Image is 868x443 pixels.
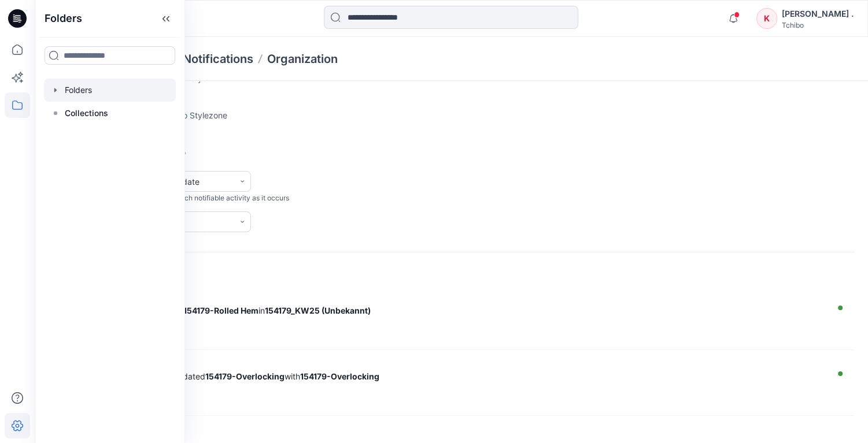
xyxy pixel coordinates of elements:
strong: 154179-Overlocking [205,371,285,381]
div: has updated with [89,371,824,381]
strong: 154179-Overlocking [300,371,379,381]
div: [PERSON_NAME] . [782,7,854,21]
a: Organization [267,51,338,67]
strong: 154179-Rolled Hem [183,306,258,315]
div: Tchibo [782,21,854,29]
div: shared in [89,306,824,315]
a: Notifications [183,51,253,67]
strong: 154179_KW25 (Unbekannt) [265,306,371,315]
p: Collections [65,106,108,120]
div: Tuesday, July 22, 2025 09:58 [89,385,824,393]
div: K [756,8,777,29]
div: Tuesday, July 22, 2025 09:59 [89,319,824,327]
span: Get an email for each notifiable activity as it occurs [124,193,289,203]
